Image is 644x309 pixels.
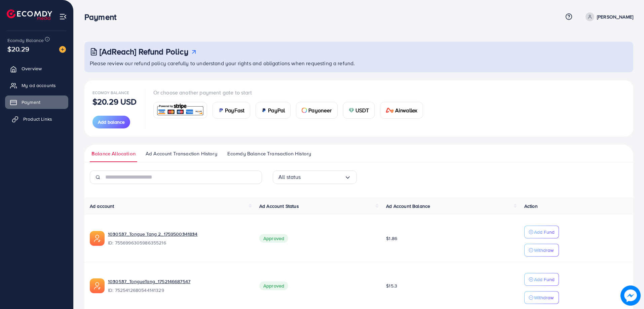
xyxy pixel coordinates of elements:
[524,291,559,304] button: Withdraw
[225,106,244,114] span: PayFast
[108,239,249,246] span: ID: 7556996305986355216
[278,172,301,182] span: All status
[302,108,307,113] img: card
[92,90,129,95] span: Ecomdy Balance
[108,287,249,294] span: ID: 7525412680544141329
[59,46,66,53] img: image
[597,13,633,21] p: [PERSON_NAME]
[108,231,249,246] div: <span class='underline'>1030537_Tongue Tang 2_1759500341834</span></br>7556996305986355216
[259,281,288,290] span: Approved
[5,112,68,126] a: Product Links
[268,106,285,114] span: PayPal
[5,62,68,75] a: Overview
[524,226,559,238] button: Add Fund
[153,88,429,96] p: Or choose another payment gate to start
[156,103,205,117] img: card
[349,108,354,113] img: card
[380,102,423,119] a: cardAirwallex
[620,285,641,306] img: image
[343,102,375,119] a: cardUSDT
[22,99,40,106] span: Payment
[92,98,137,106] p: $20.29 USD
[92,116,130,128] button: Add balance
[524,244,559,257] button: Withdraw
[273,170,357,184] div: Search for option
[395,106,417,114] span: Airwallex
[301,172,344,182] input: Search for option
[108,278,249,294] div: <span class='underline'>1030537_TongueTang_1752146687547</span></br>7525412680544141329
[355,106,369,114] span: USDT
[218,108,224,113] img: card
[91,150,136,157] span: Balance Allocation
[5,95,68,109] a: Payment
[386,108,394,113] img: card
[259,234,288,243] span: Approved
[296,102,337,119] a: cardPayoneer
[534,294,554,302] p: Withdraw
[84,12,122,22] h3: Payment
[90,278,105,293] img: ic-ads-acc.e4c84228.svg
[100,47,188,56] h3: [AdReach] Refund Policy
[7,44,29,54] span: $20.29
[108,231,198,237] a: 1030537_Tongue Tang 2_1759500341834
[524,203,538,209] span: Action
[90,59,629,67] p: Please review our refund policy carefully to understand your rights and obligations when requesti...
[534,228,555,236] p: Add Fund
[256,102,291,119] a: cardPayPal
[7,9,52,20] img: logo
[98,119,125,125] span: Add balance
[386,282,397,289] span: $15.3
[108,278,190,285] a: 1030537_TongueTang_1752146687547
[59,13,67,21] img: menu
[261,108,267,113] img: card
[146,150,217,157] span: Ad Account Transaction History
[7,37,44,44] span: Ecomdy Balance
[90,203,114,209] span: Ad account
[534,246,554,254] p: Withdraw
[90,231,105,246] img: ic-ads-acc.e4c84228.svg
[308,106,332,114] span: Payoneer
[213,102,250,119] a: cardPayFast
[386,235,397,242] span: $1.86
[23,116,52,122] span: Product Links
[583,12,633,21] a: [PERSON_NAME]
[534,275,555,283] p: Add Fund
[22,65,42,72] span: Overview
[153,102,207,118] a: card
[5,79,68,92] a: My ad accounts
[227,150,311,157] span: Ecomdy Balance Transaction History
[259,203,299,209] span: Ad Account Status
[386,203,430,209] span: Ad Account Balance
[524,273,559,286] button: Add Fund
[22,82,56,89] span: My ad accounts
